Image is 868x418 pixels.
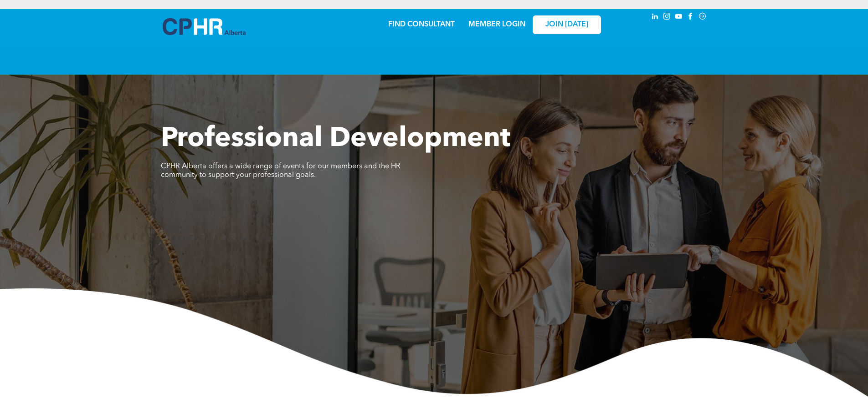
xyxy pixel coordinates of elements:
[161,163,401,179] span: CPHR Alberta offers a wide range of events for our members and the HR community to support your p...
[650,11,660,24] a: linkedin
[698,11,708,24] a: Social network
[388,21,455,28] a: FIND CONSULTANT
[686,11,696,24] a: facebook
[161,126,510,153] span: Professional Development
[163,18,246,35] img: A blue and white logo for cp alberta
[468,21,525,28] a: MEMBER LOGIN
[533,15,601,34] a: JOIN [DATE]
[545,20,588,29] span: JOIN [DATE]
[674,11,684,24] a: youtube
[662,11,672,24] a: instagram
